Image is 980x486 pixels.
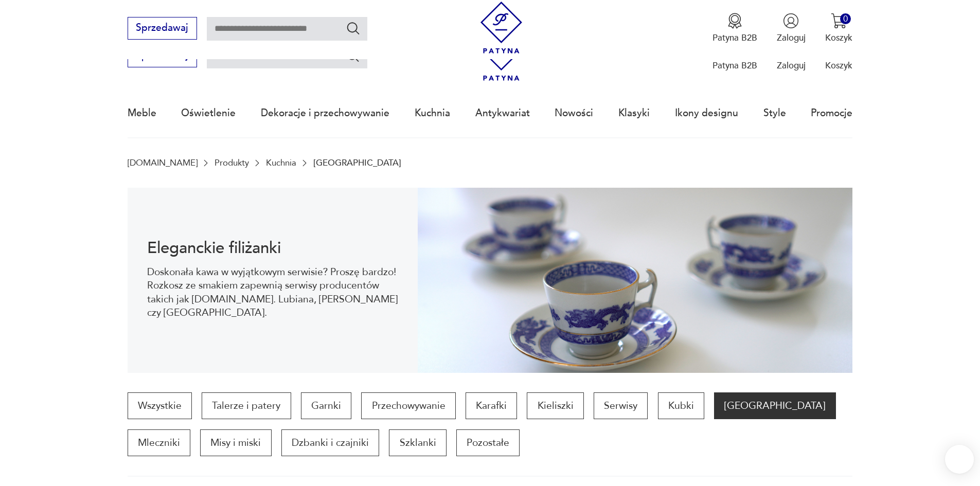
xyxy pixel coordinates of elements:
[415,89,450,137] a: Kuchnia
[202,392,291,419] a: Talerze i patery
[475,2,527,53] img: Patyna - sklep z meblami i dekoracjami vintage
[389,429,446,456] a: Szklanki
[266,158,296,168] a: Kuchnia
[346,48,361,63] button: Szukaj
[945,445,974,474] iframe: Smartsupp widget button
[361,392,455,419] a: Przechowywanie
[555,89,593,137] a: Nowości
[456,429,520,456] a: Pozostałe
[418,188,853,373] img: 1132479ba2f2d4faba0628093889a7ce.jpg
[475,89,530,137] a: Antykwariat
[712,13,757,44] a: Ikona medaluPatyna B2B
[128,392,192,419] a: Wszystkie
[301,392,351,419] a: Garnki
[281,429,379,456] a: Dzbanki i czajniki
[712,60,757,71] p: Patyna B2B
[128,429,190,456] a: Mleczniki
[831,13,847,29] img: Ikona koszyka
[618,89,650,137] a: Klasyki
[712,13,757,44] button: Patyna B2B
[763,89,786,137] a: Style
[825,32,852,44] p: Koszyk
[147,265,398,320] p: Doskonała kawa w wyjątkowym serwisie? Proszę bardzo! Rozkosz ze smakiem zapewnią serwisy producen...
[346,21,361,35] button: Szukaj
[811,89,852,137] a: Promocje
[714,392,835,419] a: [GEOGRAPHIC_DATA]
[712,32,757,44] p: Patyna B2B
[594,392,648,419] a: Serwisy
[128,52,197,61] a: Sprzedawaj
[527,392,583,419] a: Kieliszki
[783,13,799,29] img: Ikonka użytkownika
[777,60,806,71] p: Zaloguj
[658,392,704,419] a: Kubki
[313,158,401,168] p: [GEOGRAPHIC_DATA]
[181,89,236,137] a: Oświetlenie
[128,89,156,137] a: Meble
[777,13,806,44] button: Zaloguj
[727,13,743,29] img: Ikona medalu
[466,392,517,419] a: Karafki
[215,158,249,168] a: Produkty
[147,241,398,256] h1: Eleganckie filiżanki
[825,13,852,44] button: 0Koszyk
[128,25,197,33] a: Sprzedawaj
[261,89,389,137] a: Dekoracje i przechowywanie
[777,32,806,44] p: Zaloguj
[128,158,198,168] a: [DOMAIN_NAME]
[675,89,738,137] a: Ikony designu
[825,60,852,71] p: Koszyk
[200,429,271,456] a: Misy i miski
[128,17,197,40] button: Sprzedawaj
[840,13,851,24] div: 0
